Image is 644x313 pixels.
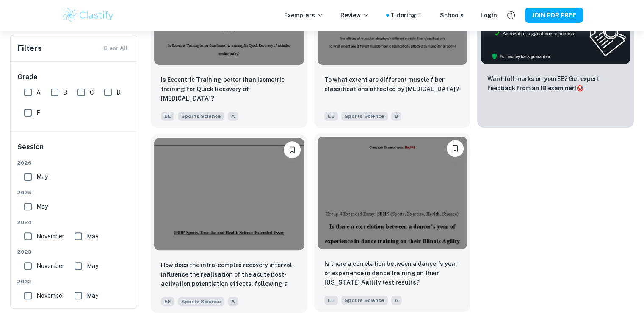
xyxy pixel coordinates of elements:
span: 2025 [17,189,131,196]
span: May [36,172,48,182]
p: To what extent are different muscle fiber classifications affected by muscular atrophy? [324,75,461,94]
span: EE [324,296,338,305]
span: Sports Science [178,297,224,306]
span: 2023 [17,248,131,256]
span: EE [324,112,338,121]
img: Sports Science EE example thumbnail: How does the intra-complex recovery inte [154,138,304,250]
a: Tutoring [390,11,423,20]
p: Review [340,11,369,20]
span: D [116,88,121,97]
p: Is Eccentric Training better than Isometric training for Quick Recovery of Achilles tendinopathy? [161,75,297,103]
span: November [36,232,64,241]
p: Want full marks on your EE ? Get expert feedback from an IB examiner! [487,74,624,93]
span: Sports Science [341,112,388,121]
span: May [87,232,98,241]
button: Help and Feedback [504,8,518,22]
p: Is there a correlation between a dancer's year of experience in dance training on their Illinois ... [324,259,461,287]
button: Please log in to bookmark exemplars [284,141,301,158]
span: Sports Science [178,112,224,121]
h6: Filters [17,42,42,54]
span: EE [161,112,174,121]
img: Sports Science EE example thumbnail: Is there a correlation between a dancer' [318,137,467,249]
span: A [228,297,238,306]
span: B [391,112,401,121]
a: Schools [440,11,464,20]
span: 2024 [17,218,131,226]
p: Exemplars [284,11,323,20]
a: Login [481,11,497,20]
span: E [36,108,40,117]
span: November [36,261,64,271]
span: B [63,88,67,97]
span: A [228,112,238,121]
span: EE [161,297,174,306]
span: November [36,291,64,300]
a: Please log in to bookmark exemplarsHow does the intra-complex recovery interval influence the rea... [151,134,307,313]
span: May [87,261,98,271]
h6: Session [17,142,131,159]
img: Clastify logo [61,7,115,24]
button: Please log in to bookmark exemplars [447,140,464,157]
span: 🎯 [576,85,583,92]
span: Sports Science [341,296,388,305]
span: May [36,202,48,211]
span: A [36,88,41,97]
span: A [391,296,402,305]
button: JOIN FOR FREE [525,8,583,23]
span: C [90,88,94,97]
p: How does the intra-complex recovery interval influence the realisation of the acute post-activati... [161,260,297,289]
a: Please log in to bookmark exemplarsIs there a correlation between a dancer's year of experience i... [314,134,471,313]
span: 2026 [17,159,131,167]
h6: Grade [17,72,131,82]
span: 2022 [17,278,131,285]
span: May [87,291,98,300]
